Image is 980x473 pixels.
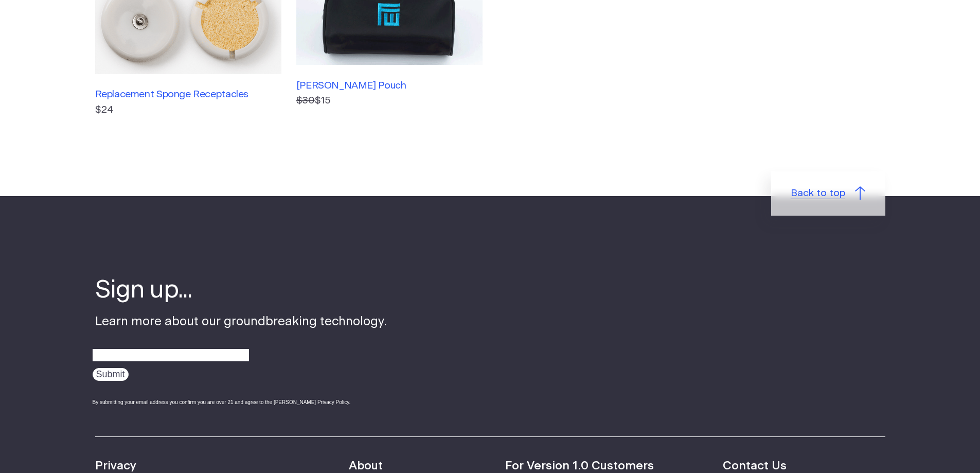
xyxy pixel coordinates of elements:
[95,89,281,100] h3: Replacement Sponge Receptacles
[95,274,387,307] h4: Sign up...
[723,460,787,472] strong: Contact Us
[296,96,315,106] s: $30
[95,460,136,472] strong: Privacy
[505,460,654,472] strong: For Version 1.0 Customers
[95,103,281,118] p: $24
[296,94,483,109] p: $15
[791,186,845,201] span: Back to top
[93,368,129,381] input: Submit
[95,274,387,415] div: Learn more about our groundbreaking technology.
[771,171,885,216] a: Back to top
[217,353,225,361] img: npw-badge-icon-locked.svg
[349,460,383,472] strong: About
[296,80,483,92] h3: [PERSON_NAME] Pouch
[93,398,387,406] div: By submitting your email address you confirm you are over 21 and agree to the [PERSON_NAME] Priva...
